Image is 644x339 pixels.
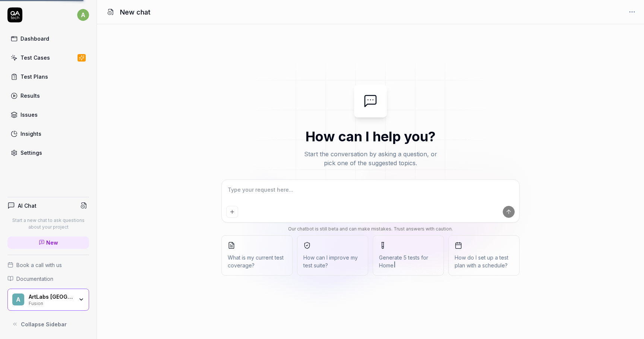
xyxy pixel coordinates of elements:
[29,294,73,300] div: ArtLabs Europe
[7,88,89,103] a: Results
[20,92,40,100] div: Results
[226,206,238,218] button: Add attachment
[21,320,67,328] span: Collapse Sidebar
[373,235,444,276] button: Generate 5 tests forHome
[7,69,89,84] a: Test Plans
[7,261,89,269] a: Book a call with us
[16,261,62,269] span: Book a call with us
[7,289,89,311] button: AArtLabs [GEOGRAPHIC_DATA]Fusion
[228,254,286,269] span: What is my current test coverage?
[77,7,89,22] button: a
[379,262,394,269] span: Home
[20,130,41,138] div: Insights
[7,50,89,65] a: Test Cases
[20,149,42,157] div: Settings
[455,254,513,269] span: How do I set up a test plan with a schedule?
[29,300,73,306] div: Fusion
[7,107,89,122] a: Issues
[46,239,58,247] span: New
[7,145,89,160] a: Settings
[221,226,520,232] div: Our chatbot is still beta and can make mistakes. Trust answers with caution.
[7,217,89,230] p: Start a new chat to ask questions about your project
[221,235,293,276] button: What is my current test coverage?
[7,317,89,332] button: Collapse Sidebar
[18,202,37,210] h4: AI Chat
[120,7,151,17] h1: New chat
[16,275,53,283] span: Documentation
[303,254,362,269] span: How can I improve my test suite?
[7,31,89,46] a: Dashboard
[379,254,438,269] span: Generate 5 tests for
[12,294,24,305] span: A
[7,236,89,249] a: New
[20,35,49,43] div: Dashboard
[20,73,48,81] div: Test Plans
[20,111,38,119] div: Issues
[7,275,89,283] a: Documentation
[20,54,50,62] div: Test Cases
[297,235,368,276] button: How can I improve my test suite?
[448,235,520,276] button: How do I set up a test plan with a schedule?
[77,9,89,21] span: a
[7,126,89,141] a: Insights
